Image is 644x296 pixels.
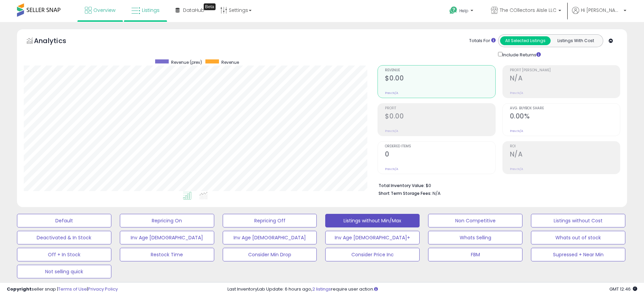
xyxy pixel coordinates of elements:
[493,51,549,58] div: Include Returns
[510,150,620,160] h2: N/A
[428,248,522,261] button: FBM
[385,150,495,160] h2: 0
[531,248,625,261] button: Supressed + Near Min
[17,248,111,261] button: Off + In Stock
[572,7,626,22] a: Hi [PERSON_NAME]
[449,6,458,15] i: Get Help
[385,74,495,84] h2: $0.00
[510,69,620,72] span: Profit [PERSON_NAME]
[385,91,398,95] small: Prev: N/A
[120,214,214,227] button: Repricing On
[223,231,317,244] button: Inv Age [DEMOGRAPHIC_DATA]
[120,231,214,244] button: Inv Age [DEMOGRAPHIC_DATA]
[500,36,551,45] button: All Selected Listings
[385,107,495,110] span: Profit
[312,286,331,292] a: 2 listings
[34,36,79,47] h5: Analytics
[581,7,622,14] span: Hi [PERSON_NAME]
[510,91,523,95] small: Prev: N/A
[325,248,420,261] button: Consider Price Inc
[204,3,216,10] div: Tooltip anchor
[93,7,115,14] span: Overview
[325,231,420,244] button: Inv Age [DEMOGRAPHIC_DATA]+
[385,167,398,171] small: Prev: N/A
[58,286,87,292] a: Terms of Use
[500,7,556,14] span: The COllectors AIsle LLC
[142,7,160,14] span: Listings
[510,74,620,84] h2: N/A
[609,286,637,292] span: 2025-08-18 12:46 GMT
[7,286,118,293] div: seller snap | |
[531,231,625,244] button: Whats out of stock
[7,286,32,292] strong: Copyright
[120,248,214,261] button: Restock Time
[379,181,615,189] li: $0
[510,107,620,110] span: Avg. Buybox Share
[227,286,637,293] div: Last InventoryLab Update: 6 hours ago, require user action.
[17,265,111,278] button: Not selling quick
[444,1,480,22] a: Help
[510,129,523,133] small: Prev: N/A
[88,286,118,292] a: Privacy Policy
[531,214,625,227] button: Listings without Cost
[17,231,111,244] button: Deactivated & In Stock
[325,214,420,227] button: Listings without Min/Max
[469,38,496,44] div: Totals For
[171,59,202,65] span: Revenue (prev)
[433,190,441,197] span: N/A
[385,69,495,72] span: Revenue
[223,248,317,261] button: Consider Min Drop
[183,7,204,14] span: DataHub
[510,112,620,122] h2: 0.00%
[379,183,425,188] b: Total Inventory Value:
[17,214,111,227] button: Default
[385,112,495,122] h2: $0.00
[428,214,522,227] button: Non Competitive
[223,214,317,227] button: Repricing Off
[379,190,431,196] b: Short Term Storage Fees:
[385,129,398,133] small: Prev: N/A
[221,59,239,65] span: Revenue
[428,231,522,244] button: Whats Selling
[510,167,523,171] small: Prev: N/A
[459,8,468,14] span: Help
[385,145,495,148] span: Ordered Items
[510,145,620,148] span: ROI
[550,36,601,45] button: Listings With Cost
